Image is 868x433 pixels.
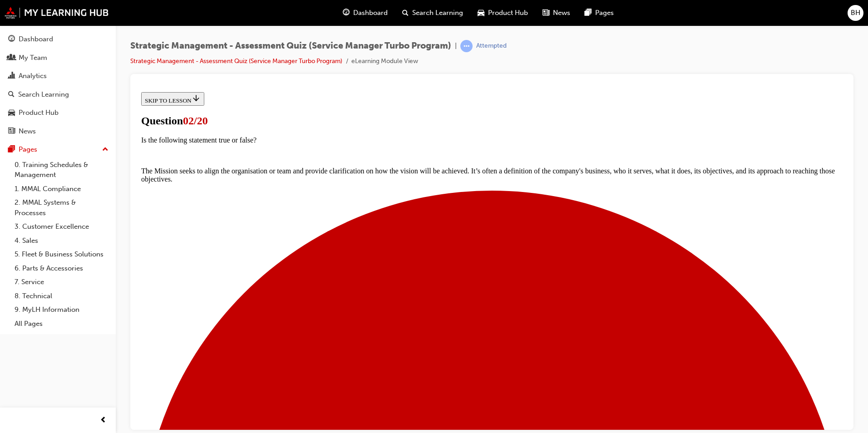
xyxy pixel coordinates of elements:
span: Product Hub [488,8,528,18]
span: search-icon [402,7,409,19]
span: news-icon [8,128,15,136]
a: news-iconNews [535,4,577,22]
a: pages-iconPages [577,4,621,22]
span: people-icon [8,54,15,62]
span: pages-icon [8,146,15,154]
div: Search Learning [18,89,69,100]
a: search-iconSearch Learning [395,4,470,22]
div: Attempted [476,42,507,50]
div: Product Hub [19,108,59,118]
a: All Pages [11,317,112,331]
a: Search Learning [4,86,112,103]
button: DashboardMy TeamAnalyticsSearch LearningProduct HubNews [4,29,112,141]
a: car-iconProduct Hub [470,4,535,22]
a: 9. MyLH Information [11,303,112,317]
a: News [4,123,112,140]
p: Is the following statement true or false? [4,48,705,56]
a: My Team [4,49,112,66]
span: Search Learning [412,8,463,18]
div: Pages [19,144,37,155]
button: SKIP TO LESSON [4,4,67,17]
div: My Team [19,53,47,63]
a: 4. Sales [11,234,112,248]
a: Product Hub [4,104,112,121]
a: 3. Customer Excellence [11,220,112,234]
h1: Question 2 of 20 [4,26,705,39]
a: guage-iconDashboard [335,4,395,22]
span: chart-icon [8,72,15,80]
div: Analytics [19,71,47,81]
span: SKIP TO LESSON [7,9,63,15]
span: News [553,8,570,18]
button: Pages [4,141,112,158]
div: Dashboard [19,34,53,44]
span: search-icon [8,91,15,99]
a: 1. MMAL Compliance [11,182,112,196]
span: car-icon [8,109,15,117]
button: BH [848,5,863,21]
span: BH [851,8,860,18]
a: 0. Training Schedules & Management [11,158,112,182]
a: 2. MMAL Systems & Processes [11,196,112,220]
a: 7. Service [11,275,112,289]
img: mmal [5,7,109,19]
div: News [19,126,36,137]
span: Strategic Management - Assessment Quiz (Service Manager Turbo Program) [130,41,451,51]
span: pages-icon [585,7,592,19]
span: Question [4,26,45,38]
a: Strategic Management - Assessment Quiz (Service Manager Turbo Program) [130,57,342,65]
a: 8. Technical [11,289,112,303]
span: news-icon [542,7,549,19]
span: prev-icon [100,415,107,426]
span: guage-icon [8,35,15,44]
span: Pages [595,8,614,18]
span: Dashboard [353,8,388,18]
li: eLearning Module View [351,56,418,67]
a: Dashboard [4,31,112,48]
span: 02/20 [45,26,70,38]
span: learningRecordVerb_ATTEMPT-icon [460,40,473,52]
span: guage-icon [343,7,350,19]
p: The Mission seeks to align the organisation or team and provide clarification on how the vision w... [4,79,705,95]
span: | [455,41,457,51]
a: 6. Parts & Accessories [11,261,112,276]
span: up-icon [102,144,108,156]
a: Analytics [4,68,112,84]
a: 5. Fleet & Business Solutions [11,247,112,261]
span: car-icon [478,7,484,19]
